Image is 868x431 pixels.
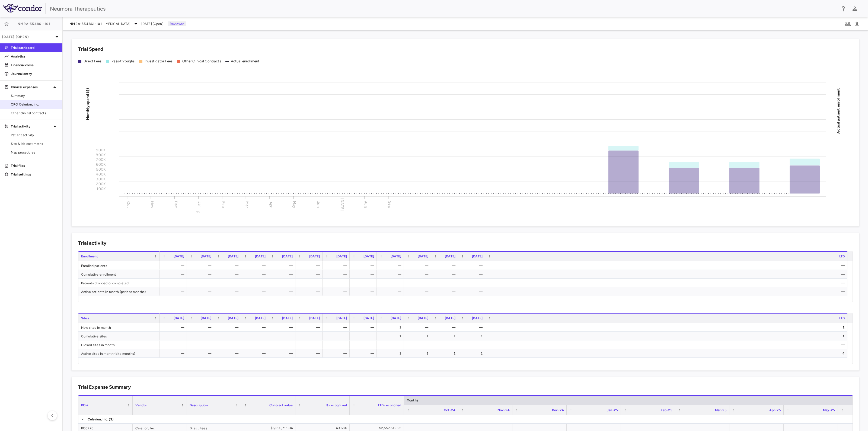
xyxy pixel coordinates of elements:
tspan: 500K [96,167,106,172]
div: — [219,279,238,287]
span: Patient activity [11,133,58,138]
div: — [219,340,238,349]
span: [DATE] [418,316,428,320]
div: — [463,279,483,287]
text: Feb [221,201,226,207]
text: Sep [387,201,392,208]
div: — [355,340,374,349]
div: — [409,261,428,270]
text: Aug [363,201,368,208]
span: [DATE] [309,254,320,258]
div: — [165,279,184,287]
div: — [436,323,455,332]
h6: Trial Spend [78,46,103,53]
div: — [273,287,293,296]
span: CRO Celerion, Inc. [11,102,58,107]
div: — [273,332,293,340]
text: Apr [269,201,273,207]
div: — [463,261,483,270]
div: Cumulative enrollment [78,270,160,278]
div: — [219,287,238,296]
div: — [273,279,293,287]
span: Site & lab cost matrix [11,141,58,146]
span: [DATE] [445,254,455,258]
span: Vendor [135,403,147,407]
div: — [463,270,483,279]
div: — [355,349,374,358]
div: Neumora Therapeutics [50,5,837,13]
div: — [246,287,266,296]
span: [DATE] [391,254,401,258]
div: — [490,279,845,287]
div: — [192,332,211,340]
span: [DATE] (Open) [141,21,163,26]
h6: Trial activity [78,240,106,247]
div: — [192,270,211,279]
div: — [192,323,211,332]
div: Investigator Fees [145,59,173,64]
div: — [327,323,347,332]
div: — [355,279,374,287]
tspan: 100K [97,187,106,191]
div: — [246,270,266,279]
span: NMRA‐554861‐101 [69,22,102,26]
span: [DATE] [228,316,238,320]
div: Active sites in month (site months) [78,349,160,357]
text: Mar [245,201,249,207]
p: Clinical expenses [11,85,52,90]
p: Trial files [11,163,58,168]
p: Financial close [11,63,58,68]
div: — [165,270,184,279]
tspan: Actual patient enrollment [836,88,841,133]
div: Closed sites in month [78,340,160,349]
div: — [219,270,238,279]
span: [DATE] [282,316,293,320]
div: Actual enrollment [231,59,260,64]
div: — [246,323,266,332]
tspan: 600K [96,162,106,167]
div: — [300,332,320,340]
div: — [246,332,266,340]
div: — [436,279,455,287]
div: 1 [409,332,428,340]
tspan: 200K [96,182,106,186]
div: — [382,287,401,296]
div: — [192,340,211,349]
div: New sites in month [78,323,160,331]
div: — [273,270,293,279]
div: — [409,287,428,296]
div: — [327,287,347,296]
span: Nov-24 [497,408,510,412]
span: [DATE] [201,254,211,258]
div: — [436,340,455,349]
text: May [292,201,297,208]
div: — [219,261,238,270]
div: — [165,323,184,332]
span: Description [190,403,208,407]
span: Map procedures [11,150,58,155]
span: May-25 [823,408,835,412]
text: Jan [197,201,202,207]
div: 1 [409,349,428,358]
span: [DATE] [336,316,347,320]
div: — [192,279,211,287]
span: [DATE] [282,254,293,258]
div: 4 [490,349,845,358]
div: — [382,261,401,270]
div: — [355,261,374,270]
span: [DATE] [472,254,483,258]
div: — [273,340,293,349]
div: — [246,349,266,358]
div: 1 [382,332,401,340]
span: [DATE] [363,316,374,320]
span: LTD [839,316,845,320]
div: — [382,270,401,279]
div: Direct Fees [84,59,102,64]
div: 1 [463,332,483,340]
tspan: 800K [96,152,106,157]
text: Oct [126,201,131,207]
span: [DATE] [174,254,184,258]
span: [DATE] [201,316,211,320]
span: [DATE] [255,254,266,258]
p: Analytics [11,54,58,59]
